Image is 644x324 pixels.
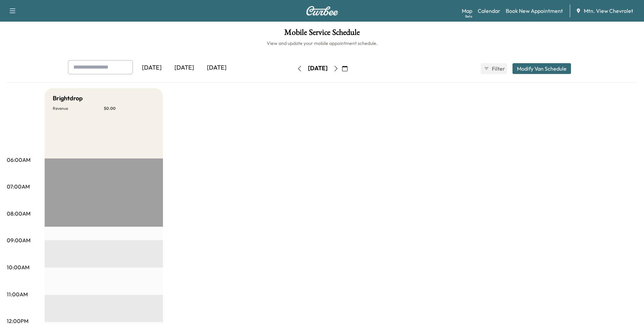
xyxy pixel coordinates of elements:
[7,290,28,298] p: 11:00AM
[7,209,30,218] p: 08:00AM
[168,60,200,76] div: [DATE]
[512,63,571,74] button: Modify Van Schedule
[506,7,563,15] a: Book New Appointment
[7,156,30,164] p: 06:00AM
[53,106,104,111] p: Revenue
[584,7,633,15] span: Mtn. View Chevrolet
[465,14,472,19] div: Beta
[7,263,29,271] p: 10:00AM
[306,6,338,16] img: Curbee Logo
[7,236,30,244] p: 09:00AM
[462,7,472,15] a: MapBeta
[53,94,83,103] h5: Brightdrop
[481,63,507,74] button: Filter
[200,60,233,76] div: [DATE]
[7,28,637,40] h1: Mobile Service Schedule
[136,60,168,76] div: [DATE]
[308,64,328,73] div: [DATE]
[492,65,504,73] span: Filter
[104,106,155,111] p: $ 0.00
[7,40,637,47] h6: View and update your mobile appointment schedule.
[478,7,500,15] a: Calendar
[7,182,30,191] p: 07:00AM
